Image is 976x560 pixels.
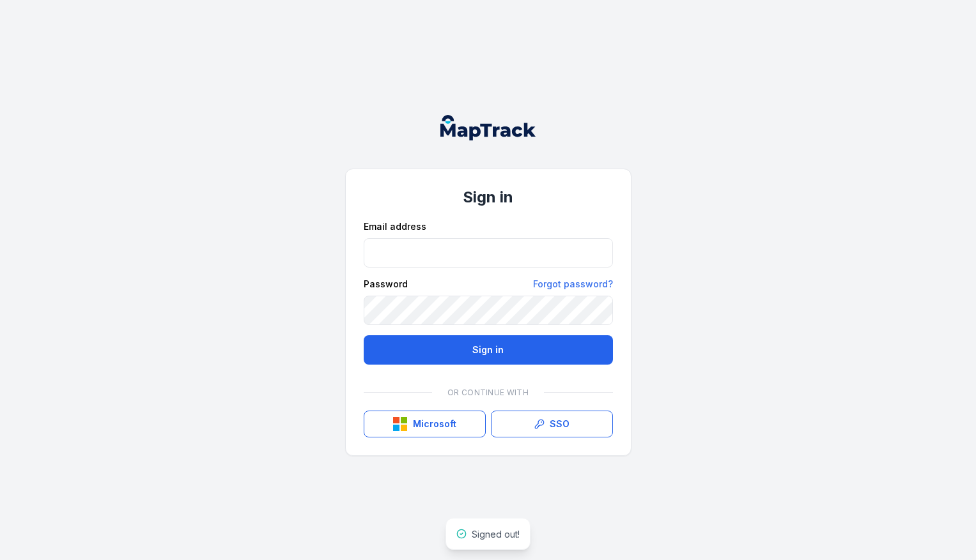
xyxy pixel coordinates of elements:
[364,380,613,405] div: Or continue with
[364,187,613,208] h1: Sign in
[420,115,557,140] nav: Global
[364,335,613,365] button: Sign in
[364,220,426,233] label: Email address
[364,278,408,291] label: Password
[491,411,613,437] a: SSO
[472,529,520,540] span: Signed out!
[364,411,486,437] button: Microsoft
[533,278,613,291] a: Forgot password?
